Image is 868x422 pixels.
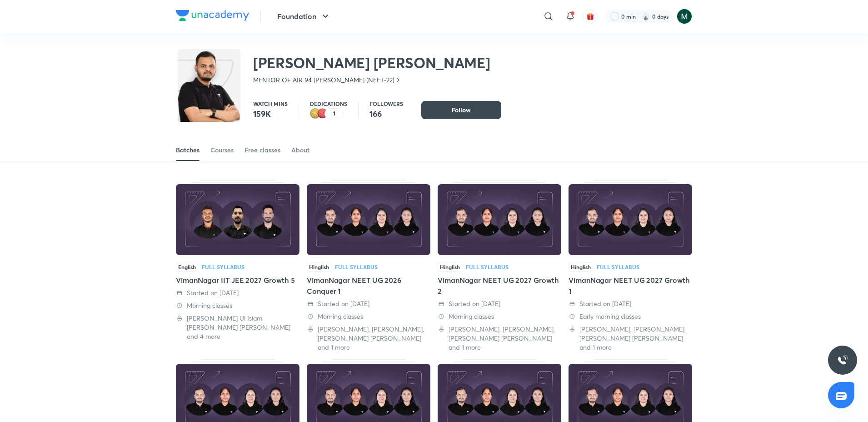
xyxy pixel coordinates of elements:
[369,101,403,106] p: Followers
[291,139,309,161] a: About
[307,325,430,352] div: Chandni Mehra, Shraddha Thakkar, Mohd Afroz Naseem Shaikh and 1 more
[253,54,490,72] h2: [PERSON_NAME] [PERSON_NAME]
[466,264,509,270] div: Full Syllabus
[438,262,462,272] span: Hinglish
[176,275,299,286] div: VimanNagar IIT JEE 2027 Growth 5
[307,184,430,255] img: Thumbnail
[307,275,430,296] div: VimanNagar NEET UG 2026 Conquer 1
[569,312,692,321] div: Early morning classes
[452,105,471,115] span: Follow
[176,139,200,161] a: Batches
[569,180,692,352] div: VimanNagar NEET UG 2027 Growth 1
[178,51,240,163] img: class
[176,10,249,21] img: Company Logo
[333,111,335,117] p: 1
[176,288,299,297] div: Started on 16 Jun 2025
[176,184,299,255] img: Thumbnail
[307,180,430,352] div: VimanNagar NEET UG 2026 Conquer 1
[438,299,561,308] div: Started on 12 May 2025
[569,184,692,255] img: Thumbnail
[569,299,692,308] div: Started on 7 Apr 2025
[438,184,561,255] img: Thumbnail
[677,9,692,24] img: Milind Shahare
[421,101,501,119] button: Follow
[317,108,328,119] img: educator badge1
[307,312,430,321] div: Morning classes
[569,275,692,296] div: VimanNagar NEET UG 2027 Growth 1
[176,10,249,23] a: Company Logo
[244,139,280,161] a: Free classes
[210,139,234,161] a: Courses
[641,12,650,21] img: streak
[438,180,561,352] div: VimanNagar NEET UG 2027 Growth 2
[176,314,299,341] div: Moonis Ul Islam Mattoo, Devanshu Khandelwal, Devesh Mishra and 4 more
[244,146,280,155] div: Free classes
[176,301,299,310] div: Morning classes
[310,108,321,119] img: educator badge2
[176,180,299,352] div: VimanNagar IIT JEE 2027 Growth 5
[202,264,244,270] div: Full Syllabus
[597,264,639,270] div: Full Syllabus
[253,108,288,119] p: 159K
[586,12,594,20] img: avatar
[335,264,378,270] div: Full Syllabus
[369,108,403,119] p: 166
[583,9,598,24] button: avatar
[253,101,288,106] p: Watch mins
[176,146,200,155] div: Batches
[210,146,234,155] div: Courses
[569,262,593,272] span: Hinglish
[272,7,336,25] button: Foundation
[438,325,561,352] div: Chandni Mehra, Shraddha Thakkar, Mohd Afroz Naseem Shaikh and 1 more
[253,75,394,85] p: MENTOR OF AIR 94 [PERSON_NAME] (NEET-22)
[307,262,331,272] span: Hinglish
[310,101,347,106] p: Dedications
[291,146,309,155] div: About
[307,299,430,308] div: Started on 9 Jun 2025
[438,275,561,296] div: VimanNagar NEET UG 2027 Growth 2
[569,325,692,352] div: Chandni Mehra, Shraddha Thakkar, Mohd Afroz Naseem Shaikh and 1 more
[837,355,848,366] img: ttu
[176,262,198,272] span: English
[438,312,561,321] div: Morning classes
